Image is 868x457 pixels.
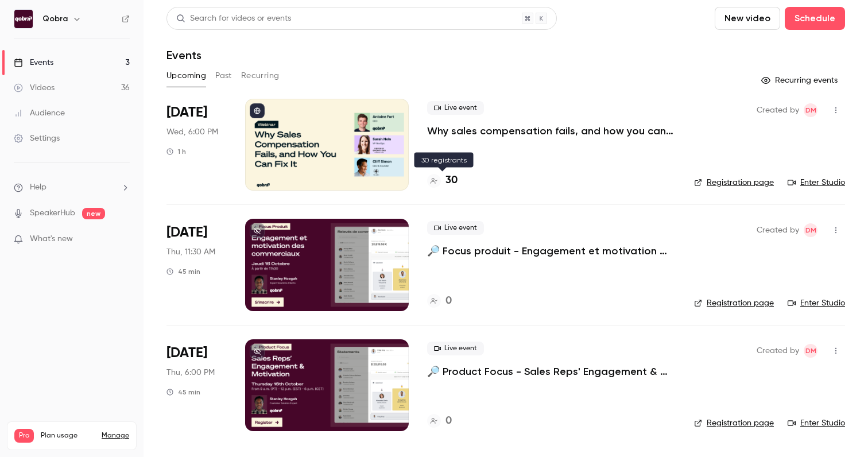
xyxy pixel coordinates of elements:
div: 45 min [166,388,200,397]
button: New video [715,7,780,30]
a: Enter Studio [788,417,845,429]
span: Thu, 6:00 PM [166,367,215,378]
h4: 30 [445,173,458,188]
a: Registration page [694,177,774,188]
a: Manage [102,431,129,440]
a: SpeakerHub [30,207,75,219]
button: Recurring [241,67,280,85]
button: Past [215,67,232,85]
iframe: Noticeable Trigger [116,234,130,245]
button: Schedule [785,7,845,30]
a: Enter Studio [788,297,845,309]
span: Created by [757,223,799,237]
h6: Qobra [42,13,68,25]
div: Settings [14,133,60,144]
a: Enter Studio [788,177,845,188]
span: Plan usage [41,431,95,440]
img: Qobra [14,10,33,28]
a: 0 [427,293,452,309]
a: 🔎 Focus produit - Engagement et motivation des commerciaux [427,244,676,258]
button: Upcoming [166,67,206,85]
h4: 0 [445,293,452,309]
h1: Events [166,48,201,62]
div: Oct 8 Wed, 6:00 PM (Europe/Paris) [166,99,227,191]
div: 1 h [166,147,186,156]
li: help-dropdown-opener [14,181,130,193]
h4: 0 [445,413,452,429]
span: What's new [30,233,73,245]
a: 0 [427,413,452,429]
span: DM [805,223,816,237]
span: Wed, 6:00 PM [166,126,218,138]
span: Pro [14,429,34,443]
span: Created by [757,344,799,358]
button: Recurring events [756,71,845,90]
span: Created by [757,103,799,117]
a: Why sales compensation fails, and how you can fix it [427,124,676,138]
span: Dylan Manceau [804,223,817,237]
span: [DATE] [166,223,207,242]
span: Thu, 11:30 AM [166,246,215,258]
span: Dylan Manceau [804,103,817,117]
a: 🔎 Product Focus - Sales Reps' Engagement & Motivation [427,365,676,378]
span: [DATE] [166,344,207,362]
span: DM [805,103,816,117]
a: Registration page [694,297,774,309]
span: Live event [427,101,484,115]
span: Live event [427,342,484,355]
div: Oct 16 Thu, 6:00 PM (Europe/Paris) [166,339,227,431]
span: Help [30,181,46,193]
span: new [82,208,105,219]
span: Dylan Manceau [804,344,817,358]
a: Registration page [694,417,774,429]
span: [DATE] [166,103,207,122]
div: Events [14,57,53,68]
div: Oct 16 Thu, 11:30 AM (Europe/Paris) [166,219,227,311]
span: Live event [427,221,484,235]
div: Audience [14,107,65,119]
a: 30 [427,173,458,188]
div: 45 min [166,267,200,276]
span: DM [805,344,816,358]
div: Videos [14,82,55,94]
div: Search for videos or events [176,13,291,25]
